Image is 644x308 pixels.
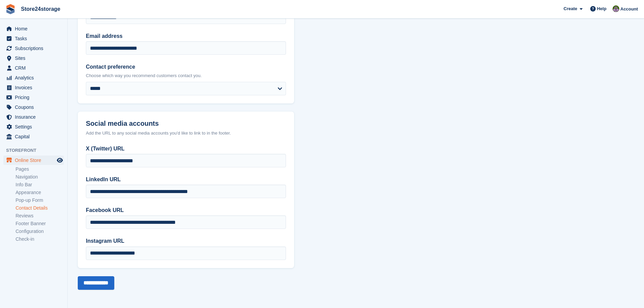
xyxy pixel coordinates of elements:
[3,83,64,92] a: menu
[86,237,286,245] label: Instagram URL
[16,189,64,196] a: Appearance
[16,220,64,227] a: Footer Banner
[16,197,64,204] a: Pop-up Form
[3,53,64,63] a: menu
[3,102,64,112] a: menu
[86,72,286,79] p: Choose which way you recommend customers contact you.
[15,24,55,33] span: Home
[86,145,286,153] label: X (Twitter) URL
[15,102,55,112] span: Coupons
[15,63,55,73] span: CRM
[15,93,55,102] span: Pricing
[5,4,16,14] img: stora-icon-8386f47178a22dfd0bd8f6a31ec36ba5ce8667c1dd55bd0f319d3a0aa187defe.svg
[16,174,64,180] a: Navigation
[6,147,67,154] span: Storefront
[86,32,286,40] label: Email address
[3,34,64,43] a: menu
[15,156,55,165] span: Online Store
[86,120,286,127] h2: Social media accounts
[3,112,64,122] a: menu
[16,228,64,235] a: Configuration
[15,53,55,63] span: Sites
[613,5,619,12] img: Jane Welch
[15,122,55,132] span: Settings
[3,24,64,33] a: menu
[620,6,638,13] span: Account
[16,205,64,211] a: Contact Details
[86,130,286,137] div: Add the URL to any social media accounts you'd like to link to in the footer.
[16,236,64,242] a: Check-in
[15,73,55,82] span: Analytics
[18,3,63,15] a: Store24storage
[597,5,606,12] span: Help
[3,73,64,82] a: menu
[15,83,55,92] span: Invoices
[3,156,64,165] a: menu
[15,44,55,53] span: Subscriptions
[564,5,577,12] span: Create
[86,206,286,214] label: Facebook URL
[16,213,64,219] a: Reviews
[16,182,64,188] a: Info Bar
[15,34,55,43] span: Tasks
[3,93,64,102] a: menu
[16,166,64,172] a: Pages
[3,44,64,53] a: menu
[3,122,64,132] a: menu
[56,156,64,164] a: Preview store
[86,175,286,184] label: LinkedIn URL
[15,112,55,122] span: Insurance
[15,132,55,141] span: Capital
[3,132,64,141] a: menu
[3,63,64,73] a: menu
[86,63,286,71] label: Contact preference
